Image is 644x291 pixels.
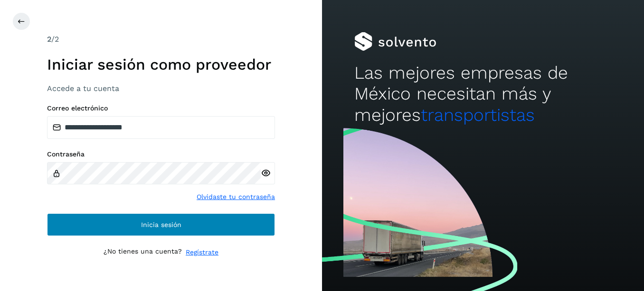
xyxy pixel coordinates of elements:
span: 2 [47,35,51,44]
span: Inicia sesión [141,221,181,228]
label: Contraseña [47,150,275,158]
label: Correo electrónico [47,104,275,112]
a: Olvidaste tu contraseña [197,192,275,202]
a: Regístrate [186,247,218,257]
button: Inicia sesión [47,213,275,236]
div: /2 [47,34,275,45]
span: transportistas [421,105,535,125]
h2: Las mejores empresas de México necesitan más y mejores [354,63,612,126]
p: ¿No tienes una cuenta? [104,247,182,257]
h1: Iniciar sesión como proveedor [47,55,275,73]
h3: Accede a tu cuenta [47,84,275,93]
